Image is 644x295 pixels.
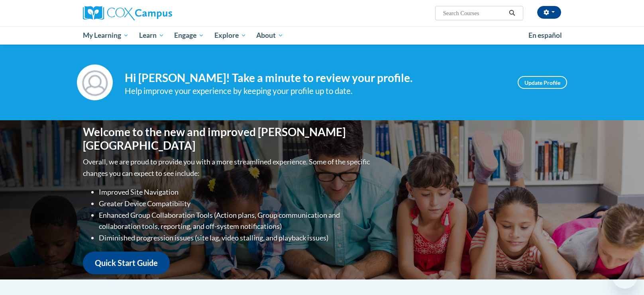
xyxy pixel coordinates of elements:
li: Diminished progression issues (site lag, video stalling, and playback issues) [99,232,372,244]
button: Search [506,8,518,18]
iframe: Button to launch messaging window [612,263,638,289]
a: Engage [169,26,209,45]
span: My Learning [83,31,129,40]
h4: Hi [PERSON_NAME]! Take a minute to review your profile. [125,71,506,85]
img: Profile Image [77,64,113,100]
input: Search Courses [442,8,506,18]
a: Explore [209,26,251,45]
a: Learn [134,26,169,45]
li: Enhanced Group Collaboration Tools (Action plans, Group communication and collaboration tools, re... [99,209,372,232]
button: Account Settings [537,6,561,19]
span: Engage [174,31,204,40]
h1: Welcome to the new and improved [PERSON_NAME][GEOGRAPHIC_DATA] [83,125,372,152]
li: Greater Device Compatibility [99,198,372,209]
span: En español [528,31,562,39]
a: About [251,26,289,45]
li: Improved Site Navigation [99,186,372,198]
p: Overall, we are proud to provide you with a more streamlined experience. Some of the specific cha... [83,156,372,179]
div: Main menu [71,26,573,45]
a: En español [523,27,567,44]
div: Help improve your experience by keeping your profile up to date. [125,84,506,98]
a: Update Profile [518,76,567,89]
img: Cox Campus [83,6,172,20]
span: Explore [214,31,246,40]
a: Cox Campus [83,6,234,20]
a: My Learning [78,26,134,45]
span: About [256,31,283,40]
a: Quick Start Guide [83,252,170,274]
span: Learn [139,31,164,40]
